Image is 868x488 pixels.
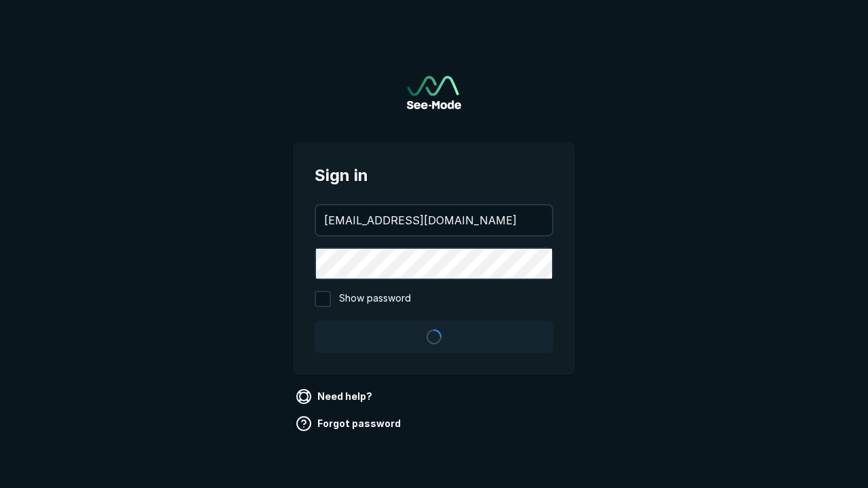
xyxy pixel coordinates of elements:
span: Show password [339,291,411,307]
span: Sign in [315,163,553,188]
img: See-Mode Logo [407,76,461,109]
input: your@email.com [316,205,552,235]
a: Need help? [293,386,378,407]
a: Go to sign in [407,76,461,109]
a: Forgot password [293,413,406,434]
